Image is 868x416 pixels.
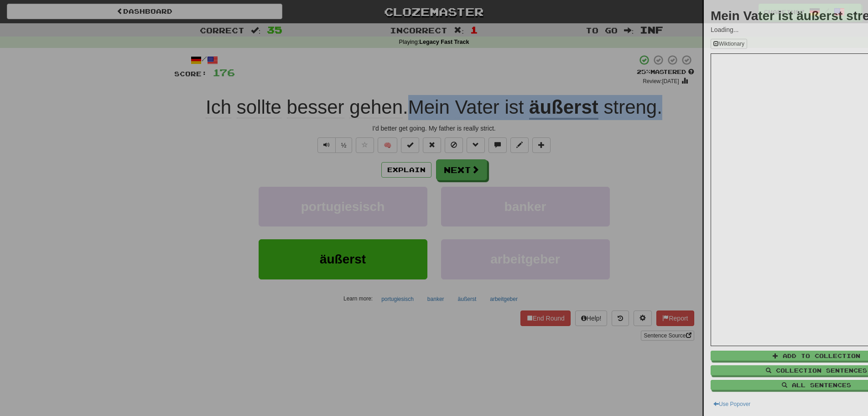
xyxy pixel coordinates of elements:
[711,399,753,409] button: Use Popover
[711,39,747,49] button: Wiktionary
